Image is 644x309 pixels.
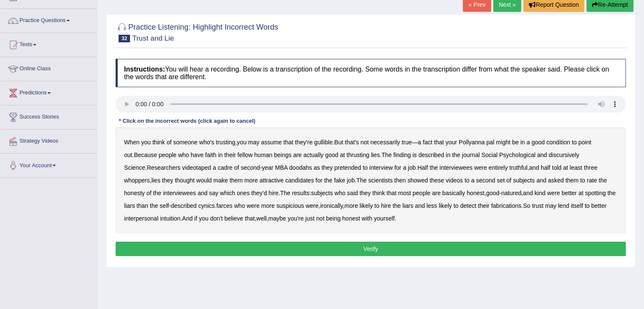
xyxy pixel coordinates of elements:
b: truthful [509,164,528,171]
b: you [199,215,209,222]
b: true [402,139,412,146]
b: thought [175,177,195,184]
b: point [578,139,591,146]
b: better [561,190,577,196]
b: kind [534,190,545,196]
b: subjects [513,177,534,184]
b: journal [462,152,480,158]
b: for [315,177,322,184]
b: are [293,152,301,158]
b: And [182,215,193,222]
b: liars [402,202,413,209]
b: Half [417,164,428,171]
b: they [321,164,332,171]
b: the [607,190,615,196]
b: likely [359,202,373,209]
b: they [359,190,370,196]
b: rate [587,177,597,184]
b: may [545,202,556,209]
b: trust [532,202,543,209]
b: and [415,202,425,209]
b: yourself [374,215,395,222]
b: hire [381,202,391,209]
b: a [471,177,475,184]
b: fellow [238,152,253,158]
b: in [446,152,451,158]
b: may [248,139,259,146]
b: would [196,177,212,184]
b: them [229,177,243,184]
b: don't [210,215,223,222]
b: they're [295,139,313,146]
b: honest [342,215,360,222]
b: better [591,202,606,209]
b: spotting [585,190,606,196]
b: half [541,164,550,171]
b: year [262,164,273,171]
b: When [124,139,140,146]
b: videos [446,177,463,184]
b: you [237,139,247,146]
b: farces [216,202,232,209]
b: cynics [198,202,215,209]
b: whoppers [124,177,150,184]
a: Your Account [0,154,97,175]
b: ironically [320,202,343,209]
b: these [430,177,444,184]
b: they [162,177,173,184]
b: if [194,215,197,222]
b: a [418,139,421,146]
b: that [434,139,444,146]
b: the [452,152,460,158]
b: in [520,139,525,146]
b: to [453,202,459,209]
b: them [565,177,578,184]
b: So [523,202,530,209]
b: described [171,202,197,209]
b: with [362,215,372,222]
b: subjects [311,190,333,196]
b: in [218,152,223,158]
b: a [403,164,406,171]
a: Tests [0,33,97,54]
b: someone [173,139,198,146]
b: interpersonal [124,215,158,222]
b: detect [460,202,476,209]
b: might [496,139,510,146]
b: believe [224,215,243,222]
b: job [347,177,355,184]
b: results [292,190,310,196]
b: ones [237,190,249,196]
b: the [150,202,158,209]
b: scientists [368,177,393,184]
b: said [347,190,358,196]
b: liars [124,202,135,209]
b: that [387,190,396,196]
b: just [305,215,315,222]
h2: Practice Listening: Highlight Incorrect Words [116,21,278,42]
b: to [580,177,585,184]
b: well [256,215,266,222]
b: of [146,190,152,196]
b: showed [407,177,428,184]
b: hire [268,190,278,196]
b: basically [442,190,465,196]
div: * Click on the incorrect words (click again to cancel) [116,117,259,125]
span: 32 [119,35,130,42]
b: natured [501,190,521,196]
small: Trust and Lie [132,34,174,42]
b: to [585,202,590,209]
b: have [191,152,203,158]
b: as [314,164,320,171]
b: cadre [218,164,232,171]
b: then [394,177,406,184]
b: who [234,202,245,209]
b: fabrications [491,202,522,209]
b: people [412,190,430,196]
b: discursively [549,152,579,158]
b: MBA [275,164,288,171]
b: they'd [251,190,267,196]
b: were [547,190,560,196]
a: Success Stories [0,105,97,127]
b: and [198,190,207,196]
